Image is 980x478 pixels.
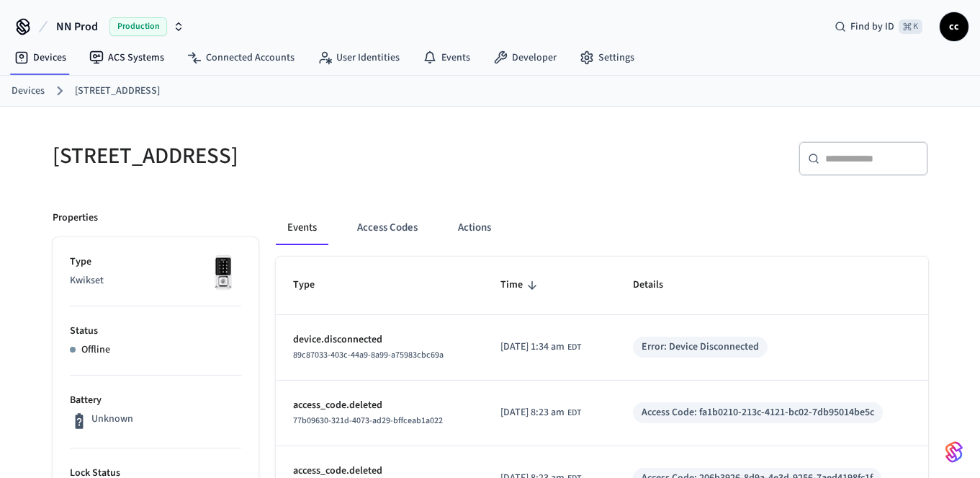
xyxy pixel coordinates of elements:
span: 89c87033-403c-44a9-8a99-a75983cbc69a [293,349,444,361]
a: ACS Systems [78,45,176,71]
span: Type [293,274,333,296]
a: [STREET_ADDRESS] [75,84,160,99]
span: Find by ID [850,19,894,34]
a: User Identities [306,45,411,71]
p: Offline [81,342,110,358]
span: cc [941,14,967,40]
div: Error: Device Disconnected [642,340,759,355]
p: Status [70,324,241,339]
p: Unknown [91,412,133,427]
a: Devices [12,84,45,99]
span: Production [109,17,167,36]
span: ⌘ K [899,19,922,34]
p: Properties [53,211,98,226]
p: device.disconnected [293,332,466,348]
h5: [STREET_ADDRESS] [53,141,482,171]
div: Access Code: fa1b0210-213c-4121-bc02-7db95014be5c [642,405,874,420]
p: Type [70,255,241,270]
p: Kwikset [70,273,241,288]
button: Actions [446,211,503,245]
button: cc [940,12,968,41]
div: America/New_York [500,405,581,420]
div: America/New_York [500,340,581,355]
span: EDT [567,407,581,420]
button: Access Codes [346,211,429,245]
span: [DATE] 1:34 am [500,340,565,355]
span: Details [633,274,682,296]
span: Time [500,274,541,296]
span: 77b09630-321d-4073-ad29-bffceab1a022 [293,415,443,427]
span: [DATE] 8:23 am [500,405,565,420]
img: Kwikset Halo Touchscreen Wifi Enabled Smart Lock, Polished Chrome, Front [205,255,241,291]
a: Settings [568,45,646,71]
a: Developer [482,45,568,71]
a: Devices [3,45,78,71]
a: Events [411,45,482,71]
span: EDT [567,341,581,354]
button: Events [276,211,328,245]
a: Connected Accounts [176,45,306,71]
p: access_code.deleted [293,398,466,413]
div: ant example [276,211,928,245]
p: Battery [70,393,241,408]
span: NN Prod [56,18,98,35]
div: Find by ID⌘ K [823,14,934,40]
img: SeamLogoGradient.69752ec5.svg [945,441,963,464]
